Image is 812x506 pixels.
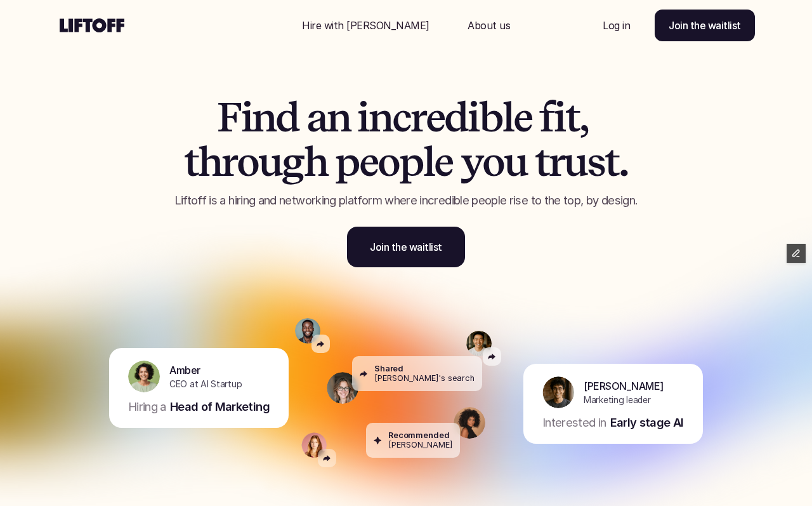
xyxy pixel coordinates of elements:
span: t [565,95,579,140]
button: Edit Framer Content [787,244,806,263]
a: Nav Link [287,10,445,41]
span: t [605,140,619,184]
p: [PERSON_NAME]'s search [374,373,475,383]
span: a [306,95,327,140]
p: Log in [603,18,630,33]
p: Interested in [542,415,606,431]
span: i [241,95,252,140]
span: , [579,95,588,140]
span: i [357,95,369,140]
span: d [275,95,299,140]
span: e [513,95,532,140]
span: p [399,140,423,184]
p: Early stage AI [610,415,684,431]
span: o [237,140,258,184]
span: c [392,95,410,140]
span: e [434,140,453,184]
p: Hiring a [128,399,166,415]
span: t [535,140,549,184]
span: e [426,95,445,140]
span: u [504,140,527,184]
p: Marketing leader [584,393,651,406]
span: u [258,140,282,184]
a: Join the waitlist [655,10,755,41]
p: Hire with [PERSON_NAME] [302,18,429,33]
p: [PERSON_NAME] [584,378,664,393]
p: CEO at AI Startup [169,377,242,390]
span: l [423,140,434,184]
p: Join the waitlist [370,239,442,255]
span: h [304,140,327,184]
span: i [554,95,565,140]
span: n [327,95,350,140]
a: Nav Link [452,10,525,41]
p: Liftoff is a hiring and networking platform where incredible people rise to the top, by design. [136,192,676,209]
span: n [252,95,275,140]
p: Shared [374,364,403,373]
span: u [563,140,587,184]
span: . [619,140,628,184]
span: r [549,140,564,184]
span: d [444,95,468,140]
span: r [221,140,237,184]
span: e [359,140,378,184]
p: Amber [169,362,200,377]
span: h [198,140,221,184]
p: About us [468,18,510,33]
span: r [410,95,426,140]
span: g [281,140,304,184]
span: t [184,140,198,184]
span: y [461,140,483,184]
span: n [369,95,392,140]
p: Recommended [388,430,450,440]
span: f [539,95,554,140]
span: o [482,140,504,184]
a: Join the waitlist [347,227,465,267]
a: Nav Link [587,10,645,41]
span: o [377,140,399,184]
span: l [502,95,513,140]
span: p [335,140,359,184]
span: F [217,95,241,140]
p: [PERSON_NAME] [388,440,452,449]
span: s [587,140,605,184]
p: Join the waitlist [669,18,741,33]
p: Head of Marketing [170,399,270,415]
span: b [479,95,502,140]
span: i [468,95,479,140]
